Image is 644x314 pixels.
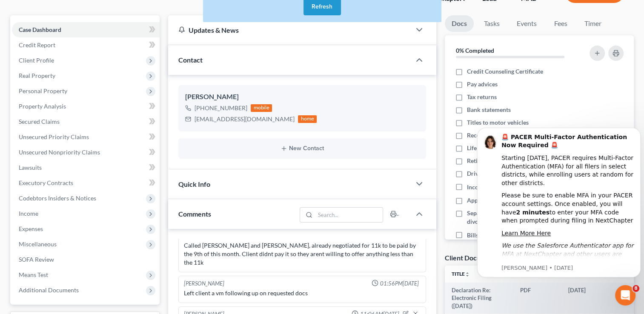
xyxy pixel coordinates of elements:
[19,240,57,248] span: Miscellaneous
[467,106,511,114] span: Bank statements
[185,145,419,152] button: New Contact
[615,285,635,305] iframe: Intercom live chat
[178,210,211,218] span: Comments
[184,289,421,297] div: Left client a vm following up on requested docs
[19,179,73,186] span: Executory Contracts
[19,286,79,294] span: Additional Documents
[12,160,160,175] a: Lawsuits
[467,196,513,205] span: Appraisal reports
[456,47,494,54] strong: 0% Completed
[19,256,54,263] span: SOFA Review
[12,129,160,145] a: Unsecured Priority Claims
[178,56,203,64] span: Contact
[19,164,42,171] span: Lawsuits
[467,209,579,226] span: Separation agreements or decrees of divorces
[445,283,513,314] td: Declaration Re: Electronic Filing ([DATE])
[12,114,160,129] a: Secured Claims
[19,210,38,217] span: Income
[19,271,48,278] span: Means Test
[12,99,160,114] a: Property Analysis
[184,280,224,288] div: [PERSON_NAME]
[12,252,160,267] a: SOFA Review
[467,118,529,127] span: Titles to motor vehicles
[298,115,317,123] div: home
[12,22,160,37] a: Case Dashboard
[467,93,497,101] span: Tax returns
[561,283,613,314] td: [DATE]
[467,183,518,191] span: Income Documents
[510,15,544,32] a: Events
[467,144,526,152] span: Life insurance policies
[477,15,507,32] a: Tasks
[195,115,295,123] div: [EMAIL_ADDRESS][DOMAIN_NAME]
[467,231,478,240] span: Bills
[547,15,574,32] a: Fees
[467,80,498,88] span: Pay advices
[467,67,543,76] span: Credit Counseling Certificate
[633,285,639,292] span: 8
[474,120,644,283] iframe: Intercom notifications message
[19,133,89,140] span: Unsecured Priority Claims
[19,72,55,79] span: Real Property
[19,194,96,202] span: Codebtors Insiders & Notices
[19,103,66,110] span: Property Analysis
[251,104,272,112] div: mobile
[19,26,61,33] span: Case Dashboard
[19,148,100,156] span: Unsecured Nonpriority Claims
[184,241,421,267] div: Called [PERSON_NAME] and [PERSON_NAME], already negotiated for 11k to be paid by the 9th of this ...
[12,145,160,160] a: Unsecured Nonpriority Claims
[445,253,499,262] div: Client Documents
[19,41,55,49] span: Credit Report
[467,157,550,165] span: Retirement account statements
[465,272,470,277] i: unfold_more
[445,15,474,32] a: Docs
[467,169,564,178] span: Drivers license & social security card
[513,283,561,314] td: PDF
[578,15,608,32] a: Timer
[380,280,419,288] span: 01:56PM[DATE]
[19,225,43,232] span: Expenses
[467,131,549,140] span: Recorded mortgages and deeds
[178,26,401,34] div: Updates & News
[19,87,67,94] span: Personal Property
[178,180,210,188] span: Quick Info
[315,208,383,222] input: Search...
[12,175,160,191] a: Executory Contracts
[452,271,470,277] a: Titleunfold_more
[12,37,160,53] a: Credit Report
[19,57,54,64] span: Client Profile
[195,104,247,112] div: [PHONE_NUMBER]
[19,118,60,125] span: Secured Claims
[185,92,419,102] div: [PERSON_NAME]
